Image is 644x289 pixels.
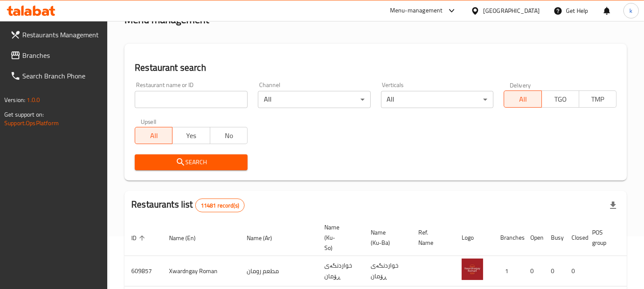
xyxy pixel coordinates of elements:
[629,6,632,15] span: k
[364,256,411,286] td: خواردنگەی ڕۆمان
[162,256,240,286] td: Xwardngay Roman
[27,94,40,105] span: 1.0.0
[462,259,483,280] img: Xwardngay Roman
[324,222,354,253] span: Name (Ku-So)
[22,50,101,60] span: Branches
[3,24,108,45] a: Restaurants Management
[317,256,364,286] td: خواردنگەی ڕۆمان
[603,195,623,216] div: Export file
[508,93,538,105] span: All
[4,109,44,120] span: Get support on:
[195,199,245,212] div: Total records count
[124,256,162,286] td: 609857
[565,256,585,286] td: 0
[22,30,101,40] span: Restaurants Management
[214,129,244,142] span: No
[583,93,613,105] span: TMP
[493,220,523,256] th: Branches
[22,71,101,81] span: Search Branch Phone
[240,256,317,286] td: مطعم رومان
[210,127,248,144] button: No
[4,117,59,129] a: Support.OpsPlatform
[135,91,248,108] input: Search for restaurant name or ID..
[483,6,540,15] div: [GEOGRAPHIC_DATA]
[455,220,493,256] th: Logo
[135,61,617,74] h2: Restaurant search
[579,90,617,108] button: TMP
[131,198,245,212] h2: Restaurants list
[172,127,210,144] button: Yes
[3,66,108,86] a: Search Branch Phone
[418,227,444,248] span: Ref. Name
[247,233,283,243] span: Name (Ar)
[139,129,169,142] span: All
[142,157,241,168] span: Search
[565,220,585,256] th: Closed
[169,233,207,243] span: Name (En)
[3,45,108,66] a: Branches
[493,256,523,286] td: 1
[196,202,244,210] span: 11481 record(s)
[176,129,206,142] span: Yes
[592,227,617,248] span: POS group
[523,220,544,256] th: Open
[544,256,565,286] td: 0
[135,154,248,170] button: Search
[381,91,494,108] div: All
[124,13,209,27] h2: Menu management
[141,118,157,124] label: Upsell
[390,6,443,16] div: Menu-management
[131,233,148,243] span: ID
[258,91,371,108] div: All
[135,127,172,144] button: All
[544,220,565,256] th: Busy
[541,90,579,108] button: TGO
[510,82,531,88] label: Delivery
[4,94,25,105] span: Version:
[371,227,401,248] span: Name (Ku-Ba)
[523,256,544,286] td: 0
[504,90,541,108] button: All
[545,93,576,105] span: TGO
